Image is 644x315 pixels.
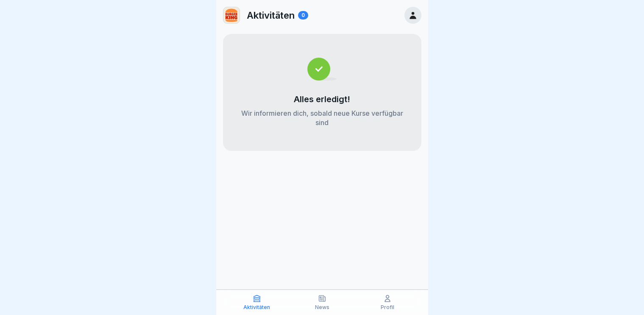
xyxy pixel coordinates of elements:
[315,304,329,310] p: News
[240,109,404,127] p: Wir informieren dich, sobald neue Kurse verfügbar sind
[294,94,350,104] p: Alles erledigt!
[247,10,295,21] p: Aktivitäten
[298,11,308,20] div: 0
[381,304,394,310] p: Profil
[243,304,270,310] p: Aktivitäten
[307,58,337,81] img: completed.svg
[223,7,240,23] img: w2f18lwxr3adf3talrpwf6id.png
